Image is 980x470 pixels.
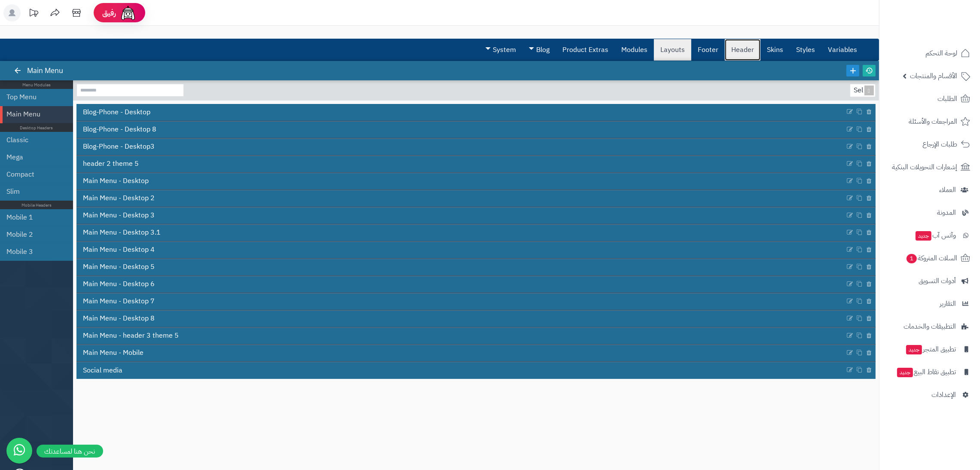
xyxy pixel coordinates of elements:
[83,348,143,358] span: Main Menu - Mobile
[76,139,846,155] a: Blog-Phone - Desktop3
[885,293,975,314] a: التقارير
[910,70,957,82] span: الأقسام والمنتجات
[76,293,846,310] a: Main Menu - Desktop 7
[76,225,846,241] a: Main Menu - Desktop 3.1
[790,39,821,61] a: Styles
[937,93,957,105] span: الطلبات
[897,368,913,377] span: جديد
[76,156,846,172] a: header 2 theme 5
[906,253,917,264] span: 1
[885,316,975,337] a: التطبيقات والخدمات
[15,61,72,80] div: Main Menu
[885,180,975,200] a: العملاء
[885,134,975,155] a: طلبات الإرجاع
[83,228,161,238] span: Main Menu - Desktop 3.1
[83,331,179,341] span: Main Menu - header 3 theme 5
[6,243,60,260] a: Mobile 3
[83,142,155,152] span: Blog-Phone - Desktop3
[915,229,956,241] span: وآتس آب
[83,193,155,203] span: Main Menu - Desktop 2
[76,328,846,344] a: Main Menu - header 3 theme 5
[885,202,975,223] a: المدونة
[885,89,975,109] a: الطلبات
[691,39,725,61] a: Footer
[896,366,956,378] span: تطبيق نقاط البيع
[83,366,122,375] span: Social media
[83,211,155,220] span: Main Menu - Desktop 3
[850,84,873,97] div: Select...
[885,271,975,291] a: أدوات التسويق
[83,245,155,255] span: Main Menu - Desktop 4
[916,231,931,241] span: جديد
[83,279,155,289] span: Main Menu - Desktop 6
[892,161,957,173] span: إشعارات التحويلات البنكية
[922,138,957,150] span: طلبات الإرجاع
[6,89,60,106] a: Top Menu
[885,339,975,360] a: تطبيق المتجرجديد
[909,116,957,128] span: المراجعات والأسئلة
[23,4,44,24] a: تحديثات المنصة
[615,39,654,61] a: Modules
[83,107,150,117] span: Blog-Phone - Desktop
[102,8,116,18] span: رفيق
[885,157,975,177] a: إشعارات التحويلات البنكية
[6,131,60,149] a: Classic
[83,125,156,134] span: Blog-Phone - Desktop 8
[76,173,846,189] a: Main Menu - Desktop
[760,39,790,61] a: Skins
[904,320,956,333] span: التطبيقات والخدمات
[6,149,60,166] a: Mega
[83,296,155,306] span: Main Menu - Desktop 7
[885,248,975,269] a: السلات المتروكة1
[925,47,957,59] span: لوحة التحكم
[76,122,846,138] a: Blog-Phone - Desktop 8
[885,385,975,405] a: الإعدادات
[6,106,60,123] a: Main Menu
[6,226,60,243] a: Mobile 2
[6,183,60,200] a: Slim
[940,298,956,310] span: التقارير
[931,389,956,401] span: الإعدادات
[83,262,155,272] span: Main Menu - Desktop 5
[654,39,691,61] a: Layouts
[906,345,922,354] span: جديد
[725,39,760,61] a: Header
[821,39,864,61] a: Variables
[119,4,137,21] img: ai-face.png
[939,184,956,196] span: العملاء
[6,166,60,183] a: Compact
[922,8,972,26] img: logo-2.png
[6,209,60,226] a: Mobile 1
[76,345,846,361] a: Main Menu - Mobile
[885,225,975,246] a: وآتس آبجديد
[937,207,956,219] span: المدونة
[556,39,615,61] a: Product Extras
[479,39,522,61] a: System
[919,275,956,287] span: أدوات التسويق
[76,190,846,207] a: Main Menu - Desktop 2
[76,208,846,224] a: Main Menu - Desktop 3
[76,242,846,258] a: Main Menu - Desktop 4
[76,362,846,378] a: Social media
[83,159,139,169] span: header 2 theme 5
[76,104,846,120] a: Blog-Phone - Desktop
[76,311,846,327] a: Main Menu - Desktop 8
[885,111,975,132] a: المراجعات والأسئلة
[522,39,556,61] a: Blog
[83,176,149,186] span: Main Menu - Desktop
[906,252,957,264] span: السلات المتروكة
[885,362,975,382] a: تطبيق نقاط البيعجديد
[83,314,155,324] span: Main Menu - Desktop 8
[76,276,846,293] a: Main Menu - Desktop 6
[905,343,956,355] span: تطبيق المتجر
[885,43,975,64] a: لوحة التحكم
[76,259,846,275] a: Main Menu - Desktop 5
